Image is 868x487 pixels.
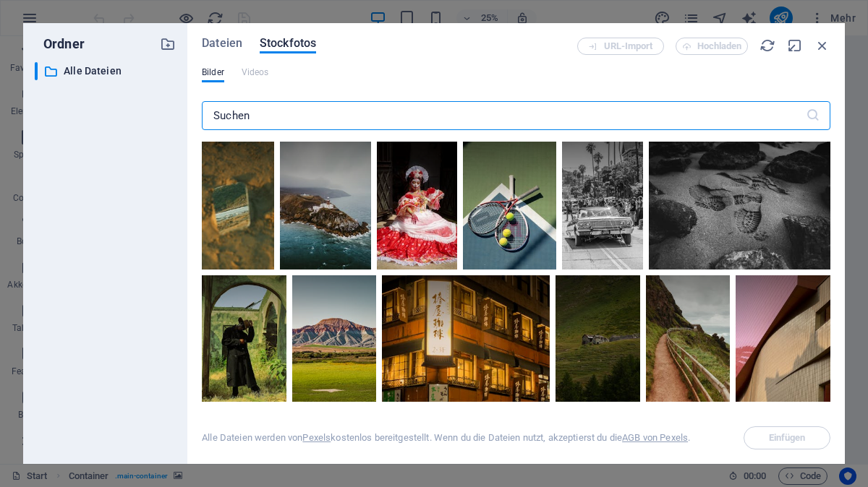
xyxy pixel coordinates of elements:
[35,35,85,53] p: Ordner
[260,35,316,52] span: Stockfotos
[787,38,803,53] i: Minimieren
[202,35,242,52] span: Dateien
[622,432,688,443] a: AGB von Pexels
[744,426,830,449] span: Wähle eine Datei aus
[759,38,775,53] i: Neu laden
[64,63,149,79] p: Alle Dateien
[242,64,269,81] span: Dieser Dateityp wird von diesem Element nicht unterstützt
[202,431,690,444] div: Alle Dateien werden von kostenlos bereitgestellt. Wenn du die Dateien nutzt, akzeptierst du die .
[35,62,38,80] div: ​
[160,36,176,52] i: Neuen Ordner erstellen
[814,38,830,53] i: Schließen
[302,432,331,443] a: Pexels
[202,101,806,130] input: Suchen
[202,64,224,81] span: Bilder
